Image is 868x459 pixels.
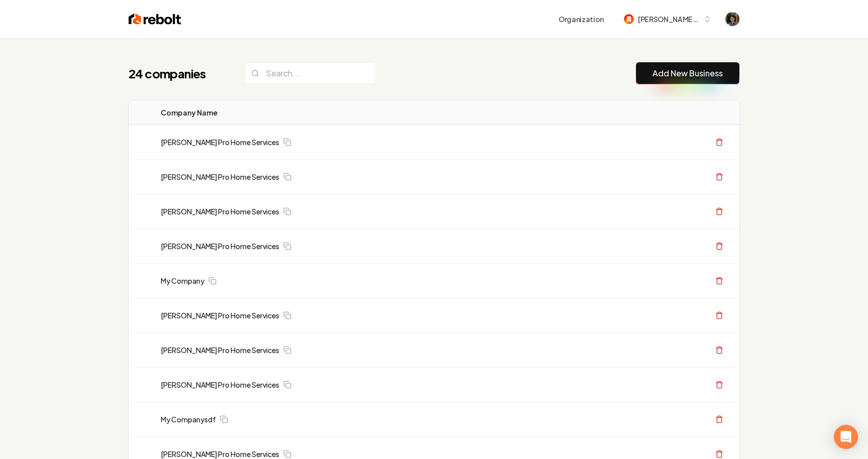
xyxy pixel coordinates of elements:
[636,62,739,84] button: Add New Business
[129,12,181,26] img: Rebolt Logo
[161,137,279,147] a: [PERSON_NAME] Pro Home Services
[161,310,279,320] a: [PERSON_NAME] Pro Home Services
[245,63,376,84] input: Search...
[161,345,279,355] a: [PERSON_NAME] Pro Home Services
[725,12,739,26] button: Open user button
[153,100,453,125] th: Company Name
[161,276,204,286] a: My Company
[638,14,699,25] span: [PERSON_NAME]-62
[834,425,858,449] div: Open Intercom Messenger
[161,380,279,390] a: [PERSON_NAME] Pro Home Services
[624,14,634,24] img: mitchell-62
[161,241,279,251] a: [PERSON_NAME] Pro Home Services
[161,206,279,216] a: [PERSON_NAME] Pro Home Services
[161,414,216,424] a: My Companysdf
[161,172,279,182] a: [PERSON_NAME] Pro Home Services
[129,65,225,81] h1: 24 companies
[161,449,279,459] a: [PERSON_NAME] Pro Home Services
[725,12,739,26] img: Mitchell Stahl
[653,67,723,79] a: Add New Business
[553,10,610,28] button: Organization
